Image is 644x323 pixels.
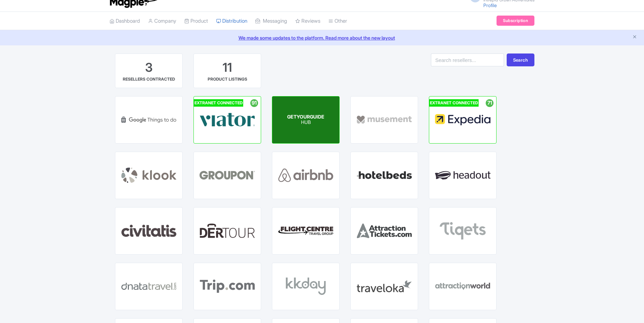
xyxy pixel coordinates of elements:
a: Company [148,12,176,30]
a: Distribution [216,12,247,30]
a: We made some updates to the platform. Read more about the new layout [4,34,640,41]
div: RESELLERS CONTRACTED [123,76,175,82]
a: Other [328,12,347,30]
a: 3 RESELLERS CONTRACTED [115,53,183,88]
a: Messaging [255,12,287,30]
a: EXTRANET CONNECTED 71 [429,96,497,144]
div: 11 [223,59,232,76]
a: Reviews [295,12,320,30]
a: EXTRANET CONNECTED 92 GETYOURGUIDE HUB [272,96,340,144]
span: GETYOURGUIDE [287,114,324,120]
a: Subscription [497,16,534,26]
a: 11 PRODUCT LISTINGS [193,53,261,88]
input: Search resellers... [431,53,504,66]
a: Profile [483,2,497,8]
a: EXTRANET CONNECTED 91 [193,96,261,144]
a: Dashboard [110,12,140,30]
a: Product [184,12,208,30]
button: Close announcement [632,34,637,41]
button: Search [507,53,534,66]
p: HUB [287,120,324,126]
div: 3 [145,59,153,76]
div: PRODUCT LISTINGS [208,76,247,82]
